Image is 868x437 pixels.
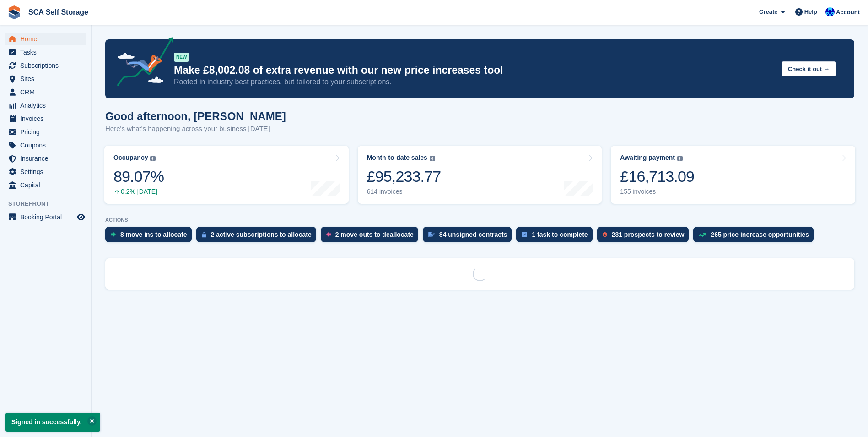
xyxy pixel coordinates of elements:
a: menu [5,126,86,138]
div: 0.2% [DATE] [113,188,164,196]
img: contract_signature_icon-13c848040528278c33f63329250d36e43548de30e8caae1d1a13099fd9432cc5.svg [428,232,435,237]
img: icon-info-grey-7440780725fd019a000dd9b08b2336e03edf1995a4989e88bcd33f0948082b44.svg [677,156,683,161]
a: menu [5,165,86,178]
span: Coupons [20,139,75,152]
a: menu [5,86,86,98]
span: Booking Portal [20,211,75,224]
a: menu [5,46,86,59]
a: menu [5,139,86,152]
a: Awaiting payment £16,713.09 155 invoices [611,146,855,204]
a: menu [5,33,86,45]
a: menu [5,59,86,72]
span: Invoices [20,112,75,125]
img: stora-icon-8386f47178a22dfd0bd8f6a31ec36ba5ce8667c1dd55bd0f319d3a0aa187defe.svg [7,5,21,19]
a: 8 move ins to allocate [105,227,196,247]
a: menu [5,112,86,125]
img: task-75834270c22a3079a89374b754ae025e5fb1db73e45f91037f5363f120a921f8.svg [522,232,527,237]
div: 265 price increase opportunities [711,231,809,238]
div: 614 invoices [367,188,441,196]
div: NEW [174,53,189,62]
a: 231 prospects to review [597,227,694,247]
img: move_ins_to_allocate_icon-fdf77a2bb77ea45bf5b3d319d69a93e2d87916cf1d5bf7949dd705db3b84f3ca.svg [111,232,116,237]
a: menu [5,99,86,112]
a: SCA Self Storage [25,5,92,20]
a: 2 move outs to deallocate [321,227,423,247]
a: 265 price increase opportunities [693,227,818,247]
a: Month-to-date sales £95,233.77 614 invoices [358,146,602,204]
span: Sites [20,72,75,85]
span: Subscriptions [20,59,75,72]
div: £95,233.77 [367,167,441,186]
div: Awaiting payment [620,154,675,162]
span: Analytics [20,99,75,112]
span: Storefront [8,199,91,208]
a: 84 unsigned contracts [423,227,517,247]
div: 231 prospects to review [612,231,685,238]
img: icon-info-grey-7440780725fd019a000dd9b08b2336e03edf1995a4989e88bcd33f0948082b44.svg [430,156,435,161]
span: CRM [20,86,75,98]
p: Here's what's happening across your business [DATE] [105,124,286,134]
span: Tasks [20,46,75,59]
img: move_outs_to_deallocate_icon-f764333ba52eb49d3ac5e1228854f67142a1ed5810a6f6cc68b1a99e826820c5.svg [326,232,331,237]
a: menu [5,72,86,85]
div: 155 invoices [620,188,694,196]
p: Rooted in industry best practices, but tailored to your subscriptions. [174,77,774,87]
button: Check it out → [782,61,836,76]
a: Preview store [75,212,86,223]
img: active_subscription_to_allocate_icon-d502201f5373d7db506a760aba3b589e785aa758c864c3986d89f69b8ff3... [202,232,206,238]
div: 1 task to complete [532,231,588,238]
span: Pricing [20,126,75,138]
div: 2 move outs to deallocate [335,231,414,238]
div: Month-to-date sales [367,154,427,162]
div: 2 active subscriptions to allocate [211,231,312,238]
div: 84 unsigned contracts [439,231,507,238]
h1: Good afternoon, [PERSON_NAME] [105,110,286,122]
p: ACTIONS [105,217,854,223]
a: menu [5,211,86,224]
span: Home [20,33,75,45]
a: menu [5,179,86,191]
div: 89.07% [113,167,164,186]
span: Capital [20,179,75,191]
div: 8 move ins to allocate [120,231,187,238]
img: price_increase_opportunities-93ffe204e8149a01c8c9dc8f82e8f89637d9d84a8eef4429ea346261dce0b2c0.svg [699,233,706,237]
div: Occupancy [113,154,148,162]
a: 2 active subscriptions to allocate [196,227,321,247]
img: Kelly Neesham [825,7,835,16]
img: price-adjustments-announcement-icon-8257ccfd72463d97f412b2fc003d46551f7dbcb40ab6d574587a9cd5c0d94... [109,37,173,89]
span: Help [804,7,817,16]
a: menu [5,152,86,165]
span: Settings [20,165,75,178]
a: Occupancy 89.07% 0.2% [DATE] [104,146,349,204]
span: Account [836,8,860,17]
img: icon-info-grey-7440780725fd019a000dd9b08b2336e03edf1995a4989e88bcd33f0948082b44.svg [150,156,156,161]
a: 1 task to complete [516,227,597,247]
p: Make £8,002.08 of extra revenue with our new price increases tool [174,64,774,77]
div: £16,713.09 [620,167,694,186]
img: prospect-51fa495bee0391a8d652442698ab0144808aea92771e9ea1ae160a38d050c398.svg [603,232,607,237]
span: Create [759,7,777,16]
p: Signed in successfully. [5,413,100,432]
span: Insurance [20,152,75,165]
